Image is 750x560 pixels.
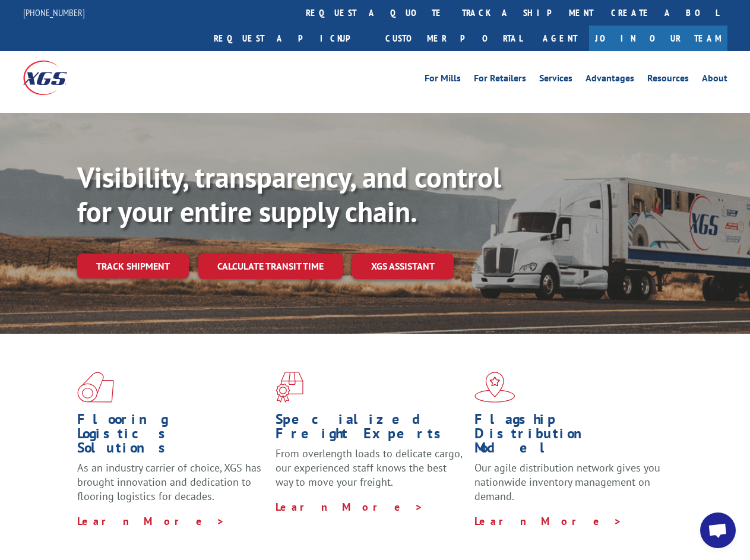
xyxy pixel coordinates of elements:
span: Our agile distribution network gives you nationwide inventory management on demand. [474,461,660,503]
h1: Flagship Distribution Model [474,412,664,461]
a: Resources [647,74,689,87]
b: Visibility, transparency, and control for your entire supply chain. [77,159,501,230]
a: [PHONE_NUMBER] [23,7,85,18]
a: Learn More > [276,500,423,514]
a: Join Our Team [589,26,727,51]
a: Agent [531,26,589,51]
a: Calculate transit time [198,254,343,279]
img: xgs-icon-total-supply-chain-intelligence-red [77,372,114,403]
a: About [702,74,727,87]
img: xgs-icon-focused-on-flooring-red [276,372,303,403]
p: From overlength loads to delicate cargo, our experienced staff knows the best way to move your fr... [276,447,465,499]
h1: Flooring Logistics Solutions [77,412,267,461]
span: As an industry carrier of choice, XGS has brought innovation and dedication to flooring logistics... [77,461,261,503]
a: Customer Portal [376,26,531,51]
a: For Mills [425,74,461,87]
a: Services [539,74,572,87]
a: Advantages [586,74,634,87]
img: xgs-icon-flagship-distribution-model-red [474,372,515,403]
a: For Retailers [474,74,526,87]
a: Track shipment [77,254,189,279]
div: Open chat [700,512,736,548]
a: XGS ASSISTANT [352,254,454,279]
a: Learn More > [77,514,225,528]
a: Request a pickup [205,26,376,51]
h1: Specialized Freight Experts [276,412,465,447]
a: Learn More > [474,514,622,528]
